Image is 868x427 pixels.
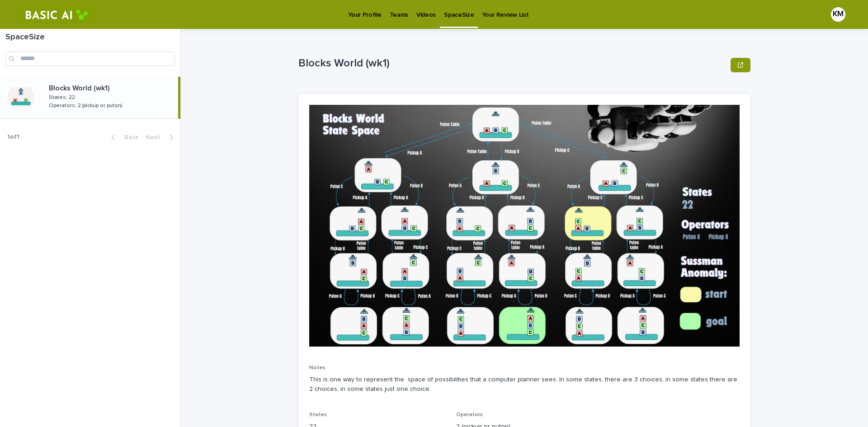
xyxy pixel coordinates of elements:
p: Blocks World (wk1) [49,82,111,93]
p: States: 22 [49,93,77,101]
span: Next [146,134,165,141]
span: Operators [456,412,483,418]
button: Next [142,133,180,141]
span: Notes [309,365,325,371]
p: This is one way to represent the space of possibilities that a computer planner sees. In some sta... [309,375,740,394]
span: Back [119,134,138,141]
p: Operators: 2 (pickup or puton) [49,101,124,109]
input: Search [5,52,175,66]
p: Blocks World (wk1) [298,57,727,70]
button: Back [104,133,142,141]
img: BMXzLL59ahpovS-aaxV9uaYoyPYsGYi8_PCD5EIpO6I [309,105,740,347]
img: RtIB8pj2QQiOZo6waziI [18,5,95,23]
div: KM [831,7,845,22]
h1: SpaceSize [5,33,175,42]
span: States [309,412,327,418]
